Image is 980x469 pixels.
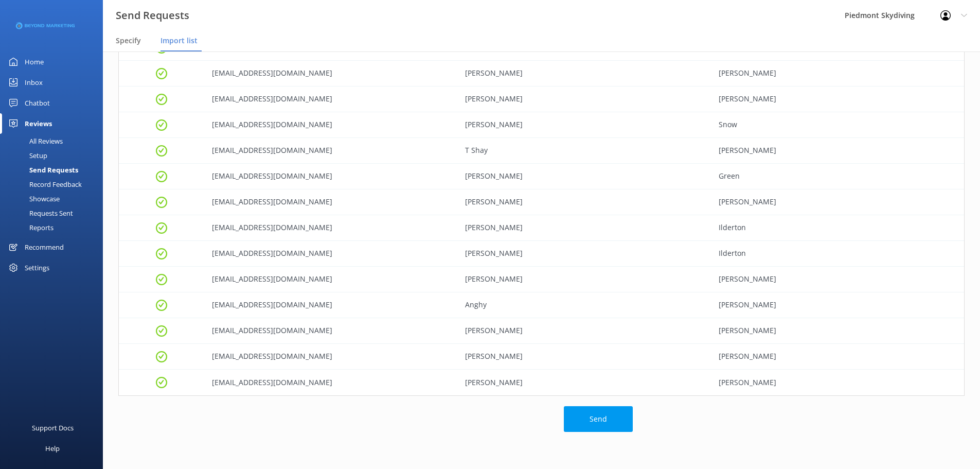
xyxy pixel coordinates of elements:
div: dotsons884@gmail.com [204,189,457,215]
div: tatapineda0406@gmail.com [204,267,457,292]
div: Chatbot [25,93,50,113]
div: jasonmmurray658@gmail.com [204,86,457,112]
div: Rios Forero [711,292,964,318]
div: Molano Pineda [711,267,964,292]
img: 3-1676954853.png [15,18,75,34]
div: Reviews [25,113,52,134]
div: Recommend [25,237,64,257]
div: Ayala Herrera [711,318,964,344]
div: Dotson [711,189,964,215]
div: britthopeconner@icloud.com [204,61,457,86]
div: Home [25,51,44,72]
div: Record Feedback [6,177,82,192]
div: Ilderton [711,241,964,267]
span: Specify [116,36,141,46]
div: Lucy [457,241,710,267]
div: Conner [711,61,964,86]
a: All Reviews [6,134,103,148]
div: Sara [457,215,710,241]
a: Send Requests [6,163,103,177]
div: Ilderton [711,215,964,241]
a: Requests Sent [6,206,103,220]
div: Molano Pineda [711,344,964,370]
span: Import list [161,36,198,46]
div: Hutcherson [711,138,964,164]
div: anstrifo@gmail.com [204,292,457,318]
div: Lisseth [457,344,710,370]
div: Anghy [457,292,710,318]
div: lgilderton@Gmail.com [204,241,457,267]
div: Jason [457,86,710,112]
div: Showcase [6,192,60,206]
div: Kimberly [457,112,710,138]
a: Record Feedback [6,177,103,192]
div: Jazmin [457,267,710,292]
div: Setup [6,148,47,163]
a: Setup [6,148,103,163]
div: Scott [457,189,710,215]
div: T Shay [457,138,710,164]
div: Send Requests [6,163,78,177]
div: Reports [6,220,54,235]
div: Snow [711,112,964,138]
div: Lucas [457,370,710,395]
div: Inbox [25,72,43,93]
div: Help [45,438,60,459]
div: Juan Carlos [457,318,710,344]
div: rgreen93@live.com [204,164,457,189]
div: Belton [711,370,964,395]
div: Green [711,164,964,189]
div: Brittany [457,61,710,86]
h3: Send Requests [116,7,189,24]
div: kimsnow2588@gmail.com [204,112,457,138]
div: Settings [25,257,49,278]
div: All Reviews [6,134,63,148]
div: Rick [457,164,710,189]
div: Murray [711,86,964,112]
a: Reports [6,220,103,235]
div: beapeppertoo@hotmail.com [204,138,457,164]
div: ayalahererajuancarlos87@gmail.com [204,318,457,344]
div: lukebelton1222@gmail.com [204,370,457,395]
div: Requests Sent [6,206,73,220]
a: Showcase [6,192,103,206]
div: lizymollyy07@gmail.com [204,344,457,370]
div: Support Docs [32,418,74,438]
button: Send [564,406,633,432]
div: srilderton@gmail.com [204,215,457,241]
